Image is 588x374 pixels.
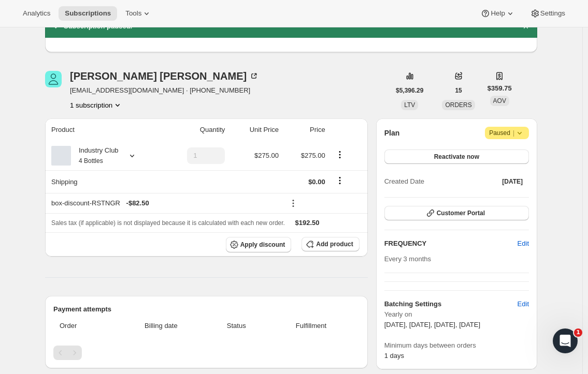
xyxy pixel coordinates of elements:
button: Customer Portal [384,206,529,220]
button: $5,396.29 [390,83,429,98]
span: $275.00 [301,152,325,159]
span: $5,396.29 [396,86,423,95]
div: [PERSON_NAME] [PERSON_NAME] [70,71,259,81]
span: Tools [125,9,141,18]
span: 15 [455,86,462,95]
span: William Sadler [45,71,62,87]
span: [DATE], [DATE], [DATE], [DATE] [384,321,480,328]
h2: Plan [384,128,400,138]
button: Shipping actions [332,175,348,186]
th: Quantity [161,118,228,141]
span: ORDERS [445,101,471,109]
span: Edit [518,238,529,249]
button: Analytics [17,6,56,21]
th: Product [45,118,161,141]
span: $0.00 [308,178,325,186]
button: Edit [511,235,535,252]
span: $359.75 [487,83,512,94]
span: Every 3 months [384,255,431,263]
button: 15 [449,83,468,98]
button: Reactivate now [384,149,529,164]
span: [DATE] [502,177,523,186]
span: Help [491,9,505,18]
span: [EMAIL_ADDRESS][DOMAIN_NAME] · [PHONE_NUMBER] [70,85,259,96]
span: | [513,129,514,137]
span: Settings [540,9,565,18]
button: [DATE] [496,174,529,189]
span: Fulfillment [269,321,353,331]
small: 4 Bottles [79,157,103,164]
button: Product actions [70,100,123,110]
th: Shipping [45,170,161,193]
button: Apply discount [226,237,292,252]
div: Industry Club [71,145,119,166]
button: Product actions [332,149,348,160]
th: Unit Price [228,118,282,141]
span: Yearly on [384,309,529,320]
span: Apply discount [240,241,285,249]
span: Analytics [23,9,50,18]
span: Add product [316,240,353,248]
span: LTV [404,101,415,109]
span: $192.50 [295,219,320,227]
span: Created Date [384,176,424,187]
span: 1 days [384,352,404,360]
span: Paused [489,128,525,138]
div: box-discount-RSTNGR [51,198,279,208]
button: Tools [119,6,158,21]
span: AOV [493,97,506,104]
th: Price [282,118,328,141]
span: Sales tax (if applicable) is not displayed because it is calculated with each new order. [51,219,285,227]
span: $275.00 [254,152,279,159]
h2: Payment attempts [53,304,360,315]
span: 1 [574,328,582,337]
th: Order [53,315,116,337]
nav: Pagination [53,346,360,360]
span: Edit [518,299,529,309]
button: Settings [524,6,571,21]
button: Edit [511,296,535,312]
span: Customer Portal [437,209,485,217]
button: Help [474,6,521,21]
h2: FREQUENCY [384,238,518,249]
span: Subscriptions [65,9,111,18]
span: Billing date [119,321,204,331]
h6: Batching Settings [384,299,518,309]
button: Add product [302,237,359,251]
span: - $82.50 [126,198,149,208]
button: Subscriptions [59,6,117,21]
span: Reactivate now [434,153,479,161]
span: Status [210,321,263,331]
iframe: Intercom live chat [553,328,578,353]
span: Minimum days between orders [384,340,529,351]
